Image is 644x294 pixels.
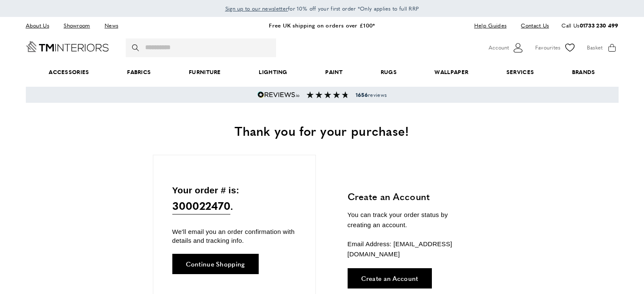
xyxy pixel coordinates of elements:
a: Lighting [240,59,307,85]
h3: Create an Account [348,190,473,203]
img: Reviews section [307,91,349,98]
a: Help Guides [468,20,513,31]
a: Wallpaper [416,59,487,85]
a: Sign up to our newsletter [225,4,288,13]
a: About Us [26,20,55,31]
img: Reviews.io 5 stars [257,91,300,98]
a: Favourites [535,41,576,54]
a: Rugs [362,59,416,85]
span: Continue Shopping [186,261,245,267]
p: Your order # is: . [172,183,296,215]
span: Thank you for your purchase! [235,121,409,140]
span: Sign up to our newsletter [225,5,288,12]
a: Go to Home page [26,41,109,52]
p: We'll email you an order confirmation with details and tracking info. [172,227,296,245]
span: Create an Account [361,275,418,281]
a: Paint [307,59,362,85]
a: Continue Shopping [172,254,259,274]
a: Showroom [57,20,96,31]
a: Fabrics [108,59,170,85]
a: Create an Account [348,268,432,289]
p: You can track your order status by creating an account. [348,210,473,230]
a: Services [487,59,553,85]
p: Email Address: [EMAIL_ADDRESS][DOMAIN_NAME] [348,239,473,259]
strong: 1656 [356,91,368,99]
span: Account [489,43,509,52]
a: Free UK shipping on orders over £100* [269,21,375,29]
span: Accessories [30,59,108,85]
a: News [98,20,124,31]
a: 01733 230 499 [580,21,619,29]
a: Brands [553,59,614,85]
a: Furniture [170,59,240,85]
span: Favourites [535,43,561,52]
p: Call Us [561,21,618,30]
span: reviews [356,91,387,98]
span: 300022470 [172,197,231,214]
a: Contact Us [514,20,549,31]
span: for 10% off your first order *Only applies to full RRP [225,5,419,12]
button: Customer Account [489,41,525,54]
button: Search [132,38,141,57]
